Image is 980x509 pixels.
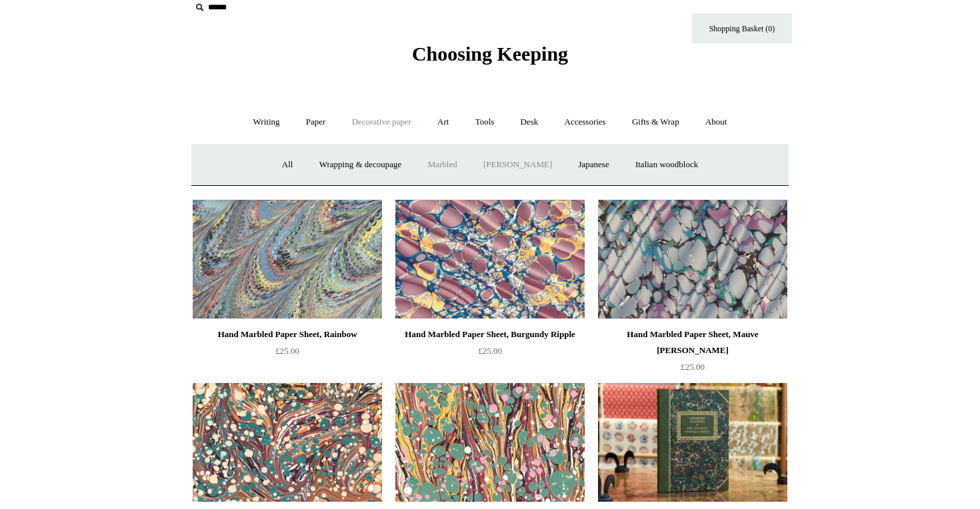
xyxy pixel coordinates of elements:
a: Paper [294,105,338,140]
img: Hand Marbled Paper Sheet, Rainbow [193,199,382,319]
a: All [270,147,305,183]
img: Hand Marbled Paper Sheet, Fantasy Pebbles [395,382,585,502]
span: £25.00 [478,346,502,356]
a: Japanese [566,147,621,183]
a: Choosing Keeping [412,53,568,63]
img: One Hundred Marbled Papers, John Jeffery - Edition 1 of 2 [598,382,787,502]
span: £25.00 [275,346,299,356]
a: One Hundred Marbled Papers, John Jeffery - Edition 1 of 2 One Hundred Marbled Papers, John Jeffer... [598,382,787,502]
a: Wrapping & decoupage [307,147,414,183]
a: Accessories [553,105,618,140]
div: Hand Marbled Paper Sheet, Rainbow [196,326,379,342]
div: Hand Marbled Paper Sheet, Burgundy Ripple [399,326,581,342]
a: Desk [509,105,551,140]
img: Hand Marbled Paper Sheet, Burgundy Ripple [395,199,585,319]
a: Hand Marbled Paper Sheet, Burgundy Ripple £25.00 [395,326,585,381]
a: Marbled [416,147,469,183]
a: Tools [463,105,507,140]
a: Hand Marbled Paper Sheet, Rainbow Hand Marbled Paper Sheet, Rainbow [193,199,382,319]
span: £25.00 [681,362,705,372]
img: Hand Marbled Paper Sheet, Mauve Jewel Ripple [598,199,787,319]
span: Choosing Keeping [412,43,568,65]
a: Hand Marbled Paper Sheet, Mauve [PERSON_NAME] £25.00 [598,326,787,381]
a: Writing [241,105,292,140]
a: Art [425,105,461,140]
img: Hand Marbled Paper Sheet, Green and Red [193,382,382,502]
a: Hand Marbled Paper Sheet, Rainbow £25.00 [193,326,382,381]
a: Gifts & Wrap [620,105,691,140]
a: Decorative paper [340,105,423,140]
a: Shopping Basket (0) [692,13,792,43]
a: Italian woodblock [623,147,710,183]
a: Hand Marbled Paper Sheet, Fantasy Pebbles Hand Marbled Paper Sheet, Fantasy Pebbles [395,382,585,502]
div: Hand Marbled Paper Sheet, Mauve [PERSON_NAME] [601,326,784,358]
a: About [693,105,739,140]
a: Hand Marbled Paper Sheet, Mauve Jewel Ripple Hand Marbled Paper Sheet, Mauve Jewel Ripple [598,199,787,319]
a: Hand Marbled Paper Sheet, Green and Red Hand Marbled Paper Sheet, Green and Red [193,382,382,502]
a: [PERSON_NAME] [471,147,564,183]
a: Hand Marbled Paper Sheet, Burgundy Ripple Hand Marbled Paper Sheet, Burgundy Ripple [395,199,585,319]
